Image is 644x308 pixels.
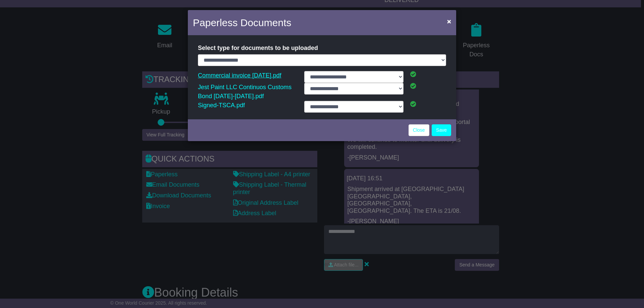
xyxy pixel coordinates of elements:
[198,100,245,110] a: Signed-TSCA.pdf
[198,70,281,80] a: Commercial invoice [DATE].pdf
[409,124,429,136] a: Close
[447,17,451,25] span: ×
[198,42,318,54] label: Select type for documents to be uploaded
[432,124,451,136] button: Save
[198,82,291,101] a: Jest Paint LLC Continuos Customs Bond [DATE]-[DATE].pdf
[193,15,291,30] h4: Paperless Documents
[444,14,454,28] button: Close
